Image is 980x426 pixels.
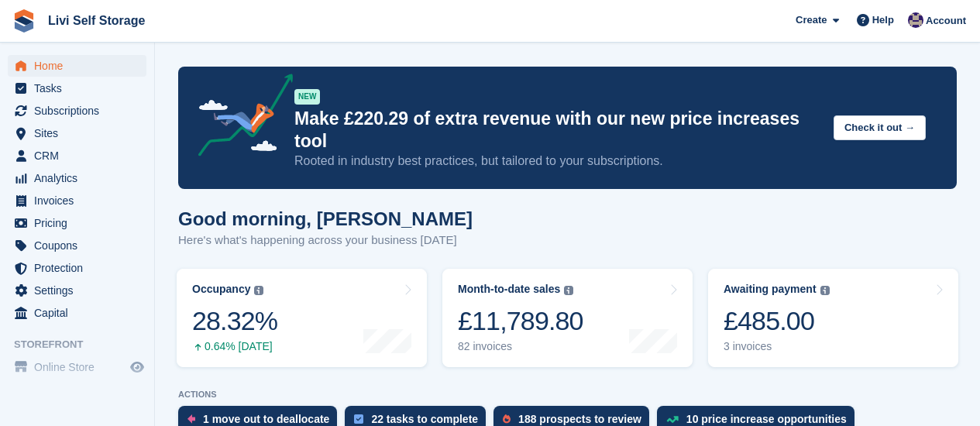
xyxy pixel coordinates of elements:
[187,414,195,424] img: move_outs_to_deallocate_icon-f764333ba52eb49d3ac5e1228854f67142a1ed5810a6f6cc68b1a99e826820c5.svg
[178,232,473,249] p: Here's what's happening across your business [DATE]
[34,280,127,301] span: Settings
[796,12,827,28] span: Create
[185,74,294,162] img: price-adjustments-announcement-icon-8257ccfd72463d97f412b2fc003d46551f7dbcb40ab6d574587a9cd5c0d94...
[354,414,363,424] img: task-75834270c22a3079a89374b754ae025e5fb1db73e45f91037f5363f120a921f8.svg
[666,416,679,423] img: price_increase_opportunities-93ffe204e8149a01c8c9dc8f82e8f89637d9d84a8eef4429ea346261dce0b2c0.svg
[34,145,127,167] span: CRM
[442,269,693,367] a: Month-to-date sales £11,789.80 82 invoices
[458,283,560,296] div: Month-to-date sales
[192,305,277,337] div: 28.32%
[458,305,583,337] div: £11,789.80
[724,283,817,296] div: Awaiting payment
[203,413,329,425] div: 1 move out to deallocate
[8,190,146,211] a: menu
[908,12,923,28] img: Jim
[8,302,146,324] a: menu
[128,358,146,376] a: Preview store
[34,55,127,77] span: Home
[34,356,127,378] span: Online Store
[178,390,957,400] p: ACTIONS
[564,286,573,295] img: icon-info-grey-7440780725fd019a000dd9b08b2336e03edf1995a4989e88bcd33f0948082b44.svg
[820,286,830,295] img: icon-info-grey-7440780725fd019a000dd9b08b2336e03edf1995a4989e88bcd33f0948082b44.svg
[14,337,154,352] span: Storefront
[34,167,127,189] span: Analytics
[724,340,830,353] div: 3 invoices
[8,212,146,234] a: menu
[178,208,473,229] h1: Good morning, [PERSON_NAME]
[192,340,277,353] div: 0.64% [DATE]
[8,356,146,378] a: menu
[8,145,146,167] a: menu
[8,280,146,301] a: menu
[34,302,127,324] span: Capital
[34,122,127,144] span: Sites
[834,115,926,141] button: Check it out →
[503,414,511,424] img: prospect-51fa495bee0391a8d652442698ab0144808aea92771e9ea1ae160a38d050c398.svg
[192,283,250,296] div: Occupancy
[518,413,641,425] div: 188 prospects to review
[8,77,146,99] a: menu
[371,413,478,425] div: 22 tasks to complete
[34,257,127,279] span: Protection
[8,235,146,256] a: menu
[708,269,958,367] a: Awaiting payment £485.00 3 invoices
[926,13,966,29] span: Account
[42,8,151,33] a: Livi Self Storage
[724,305,830,337] div: £485.00
[34,100,127,122] span: Subscriptions
[8,100,146,122] a: menu
[12,9,36,33] img: stora-icon-8386f47178a22dfd0bd8f6a31ec36ba5ce8667c1dd55bd0f319d3a0aa187defe.svg
[254,286,263,295] img: icon-info-grey-7440780725fd019a000dd9b08b2336e03edf1995a4989e88bcd33f0948082b44.svg
[458,340,583,353] div: 82 invoices
[686,413,847,425] div: 10 price increase opportunities
[8,55,146,77] a: menu
[8,167,146,189] a: menu
[34,190,127,211] span: Invoices
[294,153,821,170] p: Rooted in industry best practices, but tailored to your subscriptions.
[177,269,427,367] a: Occupancy 28.32% 0.64% [DATE]
[34,235,127,256] span: Coupons
[294,108,821,153] p: Make £220.29 of extra revenue with our new price increases tool
[294,89,320,105] div: NEW
[34,212,127,234] span: Pricing
[8,257,146,279] a: menu
[34,77,127,99] span: Tasks
[872,12,894,28] span: Help
[8,122,146,144] a: menu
